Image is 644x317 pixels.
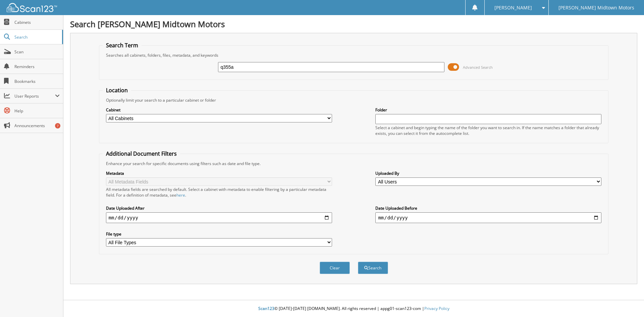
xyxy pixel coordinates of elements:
[375,212,601,223] input: end
[375,125,601,136] div: Select a cabinet and begin typing the name of the folder you want to search in. If the name match...
[375,170,601,176] label: Uploaded By
[14,64,60,69] span: Reminders
[176,192,185,198] a: here
[55,123,60,128] div: 7
[106,212,332,223] input: start
[106,107,332,113] label: Cabinet
[610,285,644,317] iframe: Chat Widget
[258,306,274,311] span: Scan123
[424,306,449,311] a: Privacy Policy
[14,123,60,128] span: Announcements
[103,161,605,166] div: Enhance your search for specific documents using filters such as date and file type.
[358,262,388,274] button: Search
[7,3,57,12] img: scan123-logo-white.svg
[14,78,60,84] span: Bookmarks
[103,87,131,94] legend: Location
[14,19,60,25] span: Cabinets
[63,301,644,317] div: © [DATE]-[DATE] [DOMAIN_NAME]. All rights reserved | appg01-scan123-com |
[14,34,59,40] span: Search
[320,262,350,274] button: Clear
[375,107,601,113] label: Folder
[103,150,180,157] legend: Additional Document Filters
[14,93,55,99] span: User Reports
[103,42,142,49] legend: Search Term
[106,170,332,176] label: Metadata
[14,108,60,114] span: Help
[70,18,637,30] h1: Search [PERSON_NAME] Midtown Motors
[558,6,634,10] span: [PERSON_NAME] Midtown Motors
[106,187,332,198] div: All metadata fields are searched by default. Select a cabinet with metadata to enable filtering b...
[103,52,605,58] div: Searches all cabinets, folders, files, metadata, and keywords
[494,6,532,10] span: [PERSON_NAME]
[106,231,332,237] label: File type
[106,205,332,211] label: Date Uploaded After
[375,205,601,211] label: Date Uploaded Before
[463,65,493,70] span: Advanced Search
[103,97,605,103] div: Optionally limit your search to a particular cabinet or folder
[14,49,60,55] span: Scan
